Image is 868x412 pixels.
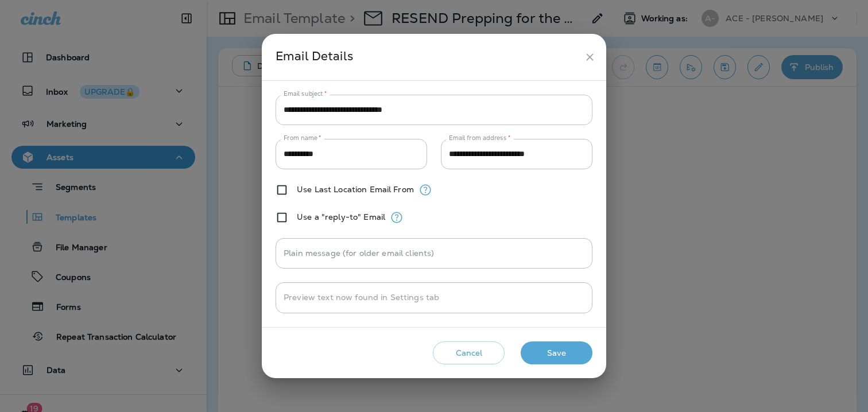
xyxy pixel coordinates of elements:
button: Cancel [433,341,505,365]
label: Use Last Location Email From [297,185,414,194]
label: Email subject [284,90,327,98]
label: Email from address [449,134,510,142]
div: Email Details [276,46,579,68]
label: From name [284,134,321,142]
button: close [579,46,600,68]
label: Use a "reply-to" Email [297,212,385,221]
button: Save [521,341,592,365]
